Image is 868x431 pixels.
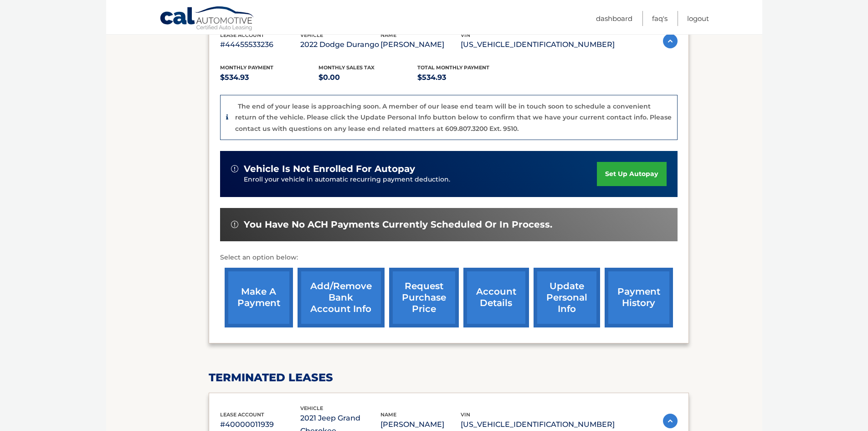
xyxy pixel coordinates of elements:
[380,32,396,38] span: name
[298,268,385,327] a: Add/Remove bank account info
[220,71,319,84] p: $534.93
[380,411,396,418] span: name
[220,252,678,263] p: Select an option below:
[380,418,461,431] p: [PERSON_NAME]
[220,32,264,38] span: lease account
[220,38,300,51] p: #44455533236
[461,411,470,418] span: vin
[605,268,673,327] a: payment history
[389,268,459,327] a: request purchase price
[300,32,323,38] span: vehicle
[687,11,709,26] a: Logout
[534,268,600,327] a: update personal info
[461,418,615,431] p: [US_VEHICLE_IDENTIFICATION_NUMBER]
[244,163,415,175] span: vehicle is not enrolled for autopay
[461,38,615,51] p: [US_VEHICLE_IDENTIFICATION_NUMBER]
[225,268,293,327] a: make a payment
[318,71,417,84] p: $0.00
[220,418,300,431] p: #40000011939
[380,38,461,51] p: [PERSON_NAME]
[244,219,552,230] span: You have no ACH payments currently scheduled or in process.
[244,175,597,185] p: Enroll your vehicle in automatic recurring payment deduction.
[231,221,238,228] img: alert-white.svg
[461,32,470,38] span: vin
[663,414,678,428] img: accordion-active.svg
[220,411,264,418] span: lease account
[652,11,668,26] a: FAQ's
[318,64,375,71] span: Monthly sales Tax
[596,11,632,26] a: Dashboard
[597,162,666,186] a: set up autopay
[231,165,238,172] img: alert-white.svg
[159,6,255,32] a: Cal Automotive
[300,405,323,411] span: vehicle
[463,268,529,327] a: account details
[235,102,672,133] p: The end of your lease is approaching soon. A member of our lease end team will be in touch soon t...
[300,38,380,51] p: 2022 Dodge Durango
[220,64,273,71] span: Monthly Payment
[209,371,689,384] h2: terminated leases
[417,64,489,71] span: Total Monthly Payment
[663,34,678,48] img: accordion-active.svg
[417,71,516,84] p: $534.93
